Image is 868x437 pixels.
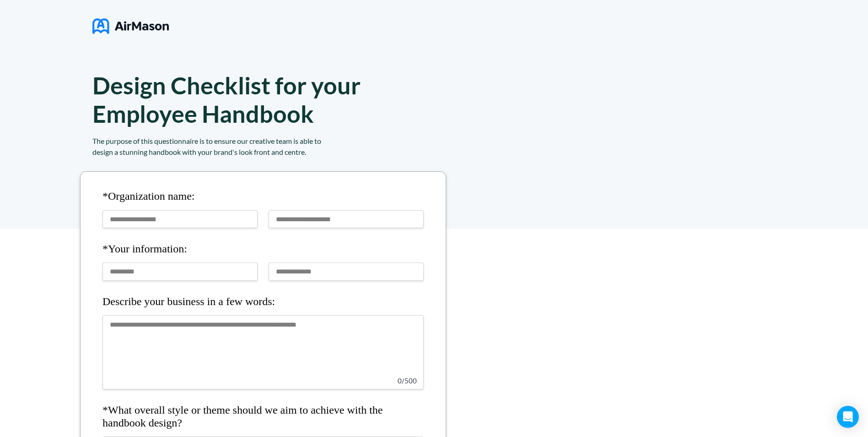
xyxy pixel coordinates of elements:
[837,406,859,428] div: Open Intercom Messenger
[102,404,424,429] h4: *What overall style or theme should we aim to achieve with the handbook design?
[92,147,468,158] div: design a stunning handbook with your brand's look front and centre.
[102,190,424,203] h4: *Organization name:
[92,71,361,128] h1: Design Checklist for your Employee Handbook
[92,136,468,147] div: The purpose of this questionnaire is to ensure our creative team is able to
[102,295,424,308] h4: Describe your business in a few words:
[398,377,417,385] span: 0 / 500
[92,15,169,38] img: logo
[102,243,424,256] h4: *Your information:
